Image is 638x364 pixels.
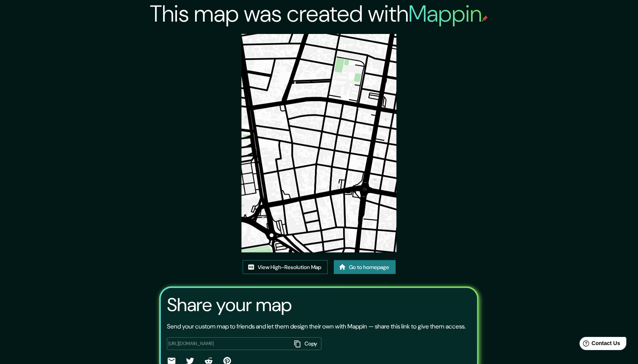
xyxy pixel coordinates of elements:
[569,334,629,356] iframe: Help widget launcher
[242,34,396,252] img: created-map
[167,294,292,316] h3: Share your map
[482,15,488,22] img: mappin-pin
[334,260,396,274] a: Go to homepage
[167,322,466,331] p: Send your custom map to friends and let them design their own with Mappin — share this link to gi...
[243,260,328,274] a: View High-Resolution Map
[291,337,322,350] button: Copy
